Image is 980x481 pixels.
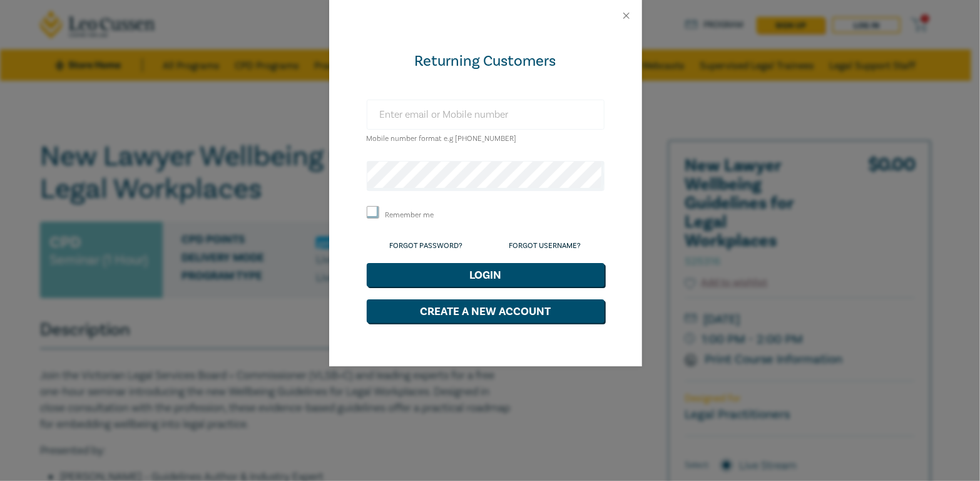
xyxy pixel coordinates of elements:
[367,51,605,71] div: Returning Customers
[367,263,605,287] button: Login
[367,134,517,143] small: Mobile number format e.g [PHONE_NUMBER]
[367,299,605,323] button: Create a New Account
[367,100,605,130] input: Enter email or Mobile number
[621,10,632,21] button: Close
[509,241,581,251] a: Forgot Username?
[390,241,463,251] a: Forgot Password?
[385,210,434,220] label: Remember me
